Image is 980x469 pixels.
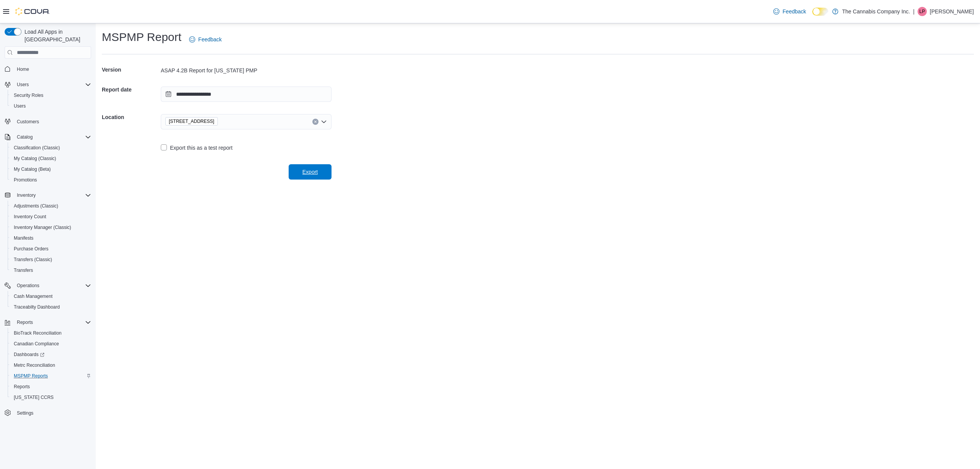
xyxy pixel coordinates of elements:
[14,362,55,368] span: Metrc Reconciliation
[14,318,91,327] span: Reports
[165,117,218,126] span: 939 Brookway Blvd, Suite L
[8,222,94,233] button: Inventory Manager (Classic)
[321,119,327,125] button: Open list of options
[8,233,94,243] button: Manifests
[14,318,36,327] button: Reports
[198,36,222,43] span: Feedback
[11,255,91,264] span: Transfers (Classic)
[11,244,52,253] a: Purchase Orders
[11,223,91,232] span: Inventory Manager (Classic)
[11,361,58,370] a: Metrc Reconciliation
[11,393,91,402] span: Washington CCRS
[14,155,56,162] span: My Catalog (Classic)
[14,132,36,142] button: Catalog
[11,154,59,163] a: My Catalog (Classic)
[11,143,63,152] a: Classification (Classic)
[302,168,318,176] span: Export
[11,212,49,221] a: Inventory Count
[8,211,94,222] button: Inventory Count
[14,191,91,200] span: Inventory
[11,371,91,381] span: MSPMP Reports
[17,283,39,289] span: Operations
[14,246,49,252] span: Purchase Orders
[14,132,91,142] span: Catalog
[11,302,91,312] span: Traceabilty Dashboard
[918,7,927,16] div: Leanne Penn
[2,79,94,90] button: Users
[14,281,91,290] span: Operations
[14,203,58,209] span: Adjustments (Classic)
[11,175,91,185] span: Promotions
[11,165,54,174] a: My Catalog (Beta)
[14,257,52,263] span: Transfers (Classic)
[14,351,44,358] span: Dashboards
[14,166,51,172] span: My Catalog (Beta)
[186,32,225,47] a: Feedback
[11,350,91,359] span: Dashboards
[8,153,94,164] button: My Catalog (Classic)
[11,382,33,391] a: Reports
[8,302,94,312] button: Traceabilty Dashboard
[14,103,26,109] span: Users
[161,143,232,152] label: Export this as a test report
[2,63,94,74] button: Home
[8,338,94,349] button: Canadian Compliance
[17,410,33,416] span: Settings
[17,66,29,72] span: Home
[812,8,828,16] input: Dark Mode
[2,116,94,127] button: Customers
[11,101,29,111] a: Users
[102,82,159,97] h5: Report date
[782,8,806,15] span: Feedback
[11,101,91,111] span: Users
[14,373,48,379] span: MSPMP Reports
[842,7,910,16] p: The Cannabis Company Inc.
[2,190,94,201] button: Inventory
[11,175,40,185] a: Promotions
[14,384,30,390] span: Reports
[14,191,39,200] button: Inventory
[11,328,91,338] span: BioTrack Reconciliation
[8,243,94,254] button: Purchase Orders
[8,381,94,392] button: Reports
[14,145,60,151] span: Classification (Classic)
[11,212,91,221] span: Inventory Count
[14,281,42,290] button: Operations
[102,62,159,77] h5: Version
[14,80,32,89] button: Users
[161,67,332,74] div: ASAP 4.2B Report for [US_STATE] PMP
[920,7,925,16] span: LP
[8,328,94,338] button: BioTrack Reconciliation
[17,134,33,140] span: Catalog
[221,117,222,126] input: Accessible screen reader label
[2,132,94,142] button: Catalog
[17,319,33,325] span: Reports
[8,360,94,371] button: Metrc Reconciliation
[11,292,56,301] a: Cash Management
[11,328,65,338] a: BioTrack Reconciliation
[11,361,91,370] span: Metrc Reconciliation
[14,293,52,299] span: Cash Management
[11,201,61,211] a: Adjustments (Classic)
[11,91,46,100] a: Security Roles
[312,119,318,125] button: Clear input
[14,330,62,336] span: BioTrack Reconciliation
[14,409,36,418] a: Settings
[14,408,91,418] span: Settings
[8,254,94,265] button: Transfers (Classic)
[17,82,29,88] span: Users
[11,382,91,391] span: Reports
[11,91,91,100] span: Security Roles
[2,317,94,328] button: Reports
[8,371,94,381] button: MSPMP Reports
[14,177,37,183] span: Promotions
[8,291,94,302] button: Cash Management
[14,341,59,347] span: Canadian Compliance
[14,117,91,126] span: Customers
[11,302,63,312] a: Traceabilty Dashboard
[14,214,46,220] span: Inventory Count
[169,118,214,125] span: [STREET_ADDRESS]
[17,192,36,198] span: Inventory
[11,234,36,243] a: Manifests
